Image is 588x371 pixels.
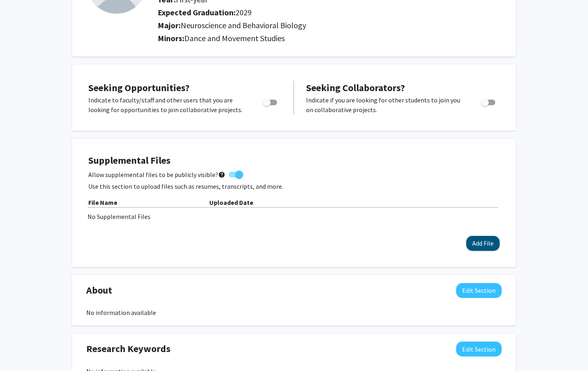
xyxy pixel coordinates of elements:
[88,198,117,206] b: File Name
[236,7,252,17] span: 2029
[88,212,500,221] div: No Supplemental Files
[477,95,500,107] div: Toggle
[86,308,502,317] div: No information available
[184,33,285,43] span: Dance and Movement Studies
[88,155,500,167] h4: Supplemental Files
[456,283,502,298] button: Edit About
[86,342,171,356] span: Research Keywords
[86,283,112,298] span: About
[158,21,502,30] h2: Major:
[88,170,225,179] span: Allow supplemental files to be publicly visible?
[466,236,500,251] button: Add File
[306,81,405,94] span: Seeking Collaborators?
[218,170,225,179] mat-icon: help
[181,20,306,30] span: Neuroscience and Behavioral Biology
[158,8,457,17] h2: Expected Graduation:
[456,342,502,356] button: Edit Research Keywords
[88,181,500,191] p: Use this section to upload files such as resumes, transcripts, and more.
[88,95,247,115] p: Indicate to faculty/staff and other users that you are looking for opportunities to join collabor...
[88,81,190,94] span: Seeking Opportunities?
[259,95,281,107] div: Toggle
[158,33,502,43] h2: Minors:
[209,198,253,206] b: Uploaded Date
[306,95,465,115] p: Indicate if you are looking for other students to join you on collaborative projects.
[6,335,34,365] iframe: Chat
